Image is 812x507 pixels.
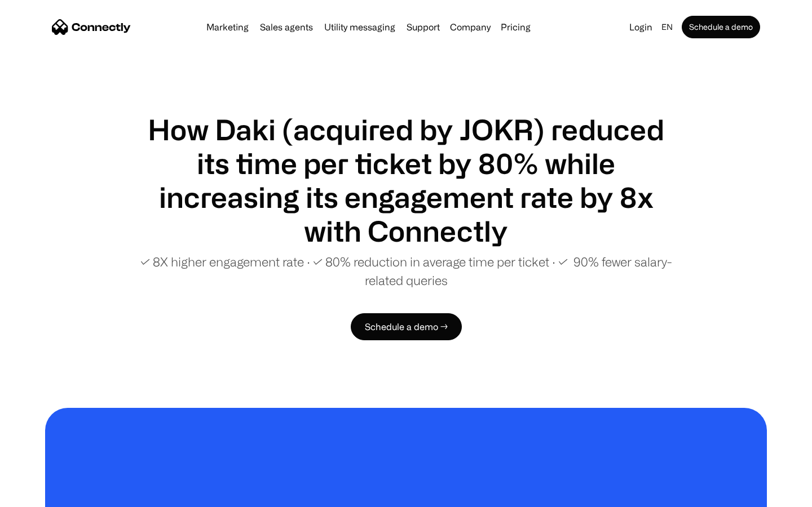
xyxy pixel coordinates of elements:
[450,19,491,35] div: Company
[11,486,68,503] aside: Language selected: English
[255,23,317,32] a: Sales agents
[351,313,462,340] a: Schedule a demo →
[661,19,673,35] div: en
[402,23,444,32] a: Support
[447,19,494,35] div: Company
[657,19,679,35] div: en
[135,252,677,290] p: ✓ 8X higher engagement rate ∙ ✓ 80% reduction in average time per ticket ∙ ✓ 90% fewer salary-rel...
[682,16,760,38] a: Schedule a demo
[135,113,677,248] h1: How Daki (acquired by JOKR) reduced its time per ticket by 80% while increasing its engagement ra...
[320,23,400,32] a: Utility messaging
[23,487,68,503] ul: Language list
[52,19,131,35] a: home
[496,23,535,32] a: Pricing
[625,19,657,35] a: Login
[202,23,253,32] a: Marketing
